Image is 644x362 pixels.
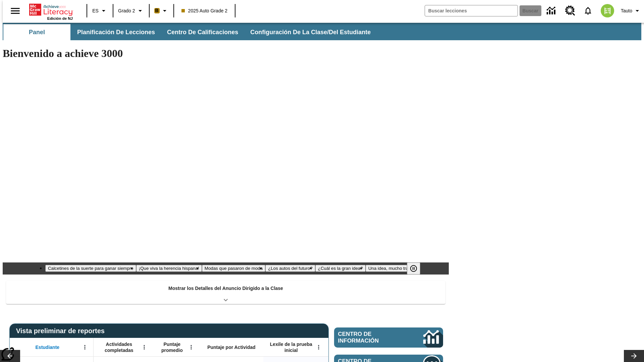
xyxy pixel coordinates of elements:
[45,265,136,272] button: Diapositiva 1 Calcetines de la suerte para ganar siempre
[156,341,188,353] span: Puntaje promedio
[618,5,644,17] button: Perfil/Configuración
[579,2,597,19] a: Notificaciones
[334,327,443,348] a: Centro de información
[36,344,60,350] span: Estudiante
[80,342,90,352] button: Abrir menú
[621,7,632,14] span: Tauto
[29,3,73,16] a: Portada
[315,265,366,272] button: Diapositiva 5 ¿Cuál es la gran idea?
[152,5,171,17] button: Boost El color de la clase es anaranjado claro. Cambiar el color de la clase.
[72,24,160,40] button: Planificación de lecciones
[601,4,614,17] img: avatar image
[115,5,147,17] button: Grado: Grado 2, Elige un grado
[624,350,644,362] button: Carrusel de lecciones, seguir
[366,265,420,272] button: Diapositiva 6 Una idea, mucho trabajo
[407,262,420,275] button: Pausar
[265,265,315,272] button: Diapositiva 4 ¿Los autos del futuro?
[543,2,561,20] a: Centro de información
[181,7,228,14] span: 2025 Auto Grade 2
[597,2,618,19] button: Escoja un nuevo avatar
[561,2,579,20] a: Centro de recursos, Se abrirá en una pestaña nueva.
[3,47,449,60] h1: Bienvenido a achieve 3000
[118,7,135,14] span: Grado 2
[407,262,427,275] div: Pausar
[186,342,196,352] button: Abrir menú
[168,285,283,292] p: Mostrar los Detalles del Anuncio Dirigido a la Clase
[16,327,108,335] span: Vista preliminar de reportes
[162,24,244,40] button: Centro de calificaciones
[338,331,401,344] span: Centro de información
[3,24,377,40] div: Subbarra de navegación
[207,344,255,350] span: Puntaje por Actividad
[202,265,265,272] button: Diapositiva 3 Modas que pasaron de moda
[425,5,518,16] input: Buscar campo
[89,5,111,17] button: Lenguaje: ES, Selecciona un idioma
[97,341,141,353] span: Actividades completadas
[139,342,149,352] button: Abrir menú
[136,265,202,272] button: Diapositiva 2 ¡Que viva la herencia hispana!
[314,342,324,352] button: Abrir menú
[92,7,99,14] span: ES
[47,16,73,20] span: Edición de NJ
[155,6,159,15] span: B
[29,2,73,20] div: Portada
[245,24,376,40] button: Configuración de la clase/del estudiante
[267,341,316,353] span: Lexile de la prueba inicial
[5,1,25,21] button: Abrir el menú lateral
[3,24,70,40] button: Panel
[6,281,445,304] div: Mostrar los Detalles del Anuncio Dirigido a la Clase
[3,23,641,40] div: Subbarra de navegación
